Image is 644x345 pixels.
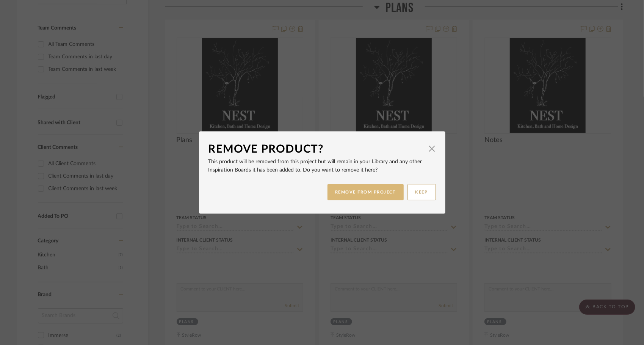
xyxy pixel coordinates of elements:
[208,141,436,158] dialog-header: Remove Product?
[407,184,436,200] button: KEEP
[208,141,425,158] div: Remove Product?
[327,184,404,200] button: REMOVE FROM PROJECT
[425,141,440,156] button: Close
[208,158,436,174] p: This product will be removed from this project but will remain in your Library and any other Insp...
